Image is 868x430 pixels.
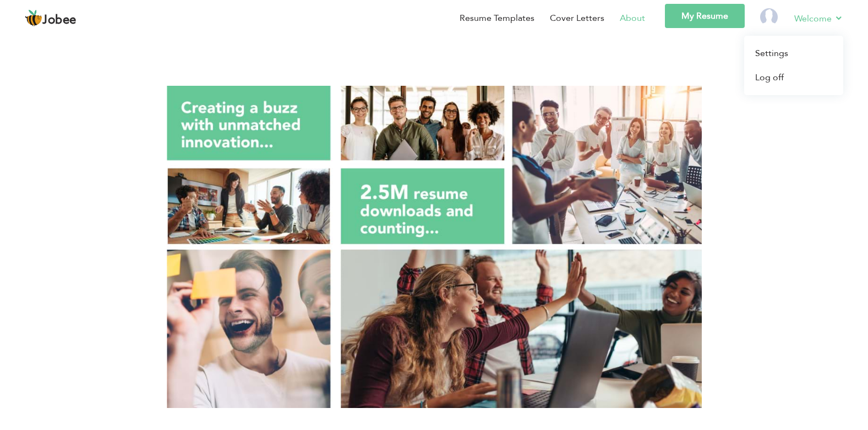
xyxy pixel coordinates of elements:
[744,65,843,90] a: Log off
[744,41,843,65] a: Settings
[42,14,77,26] span: Jobee
[25,9,42,27] img: jobee.io
[620,12,645,25] a: About
[460,12,534,25] a: Resume Templates
[550,12,604,25] a: Cover Letters
[760,8,778,26] img: Profile Img
[25,9,77,27] a: Jobee
[794,12,843,25] a: Welcome
[665,4,745,28] a: My Resume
